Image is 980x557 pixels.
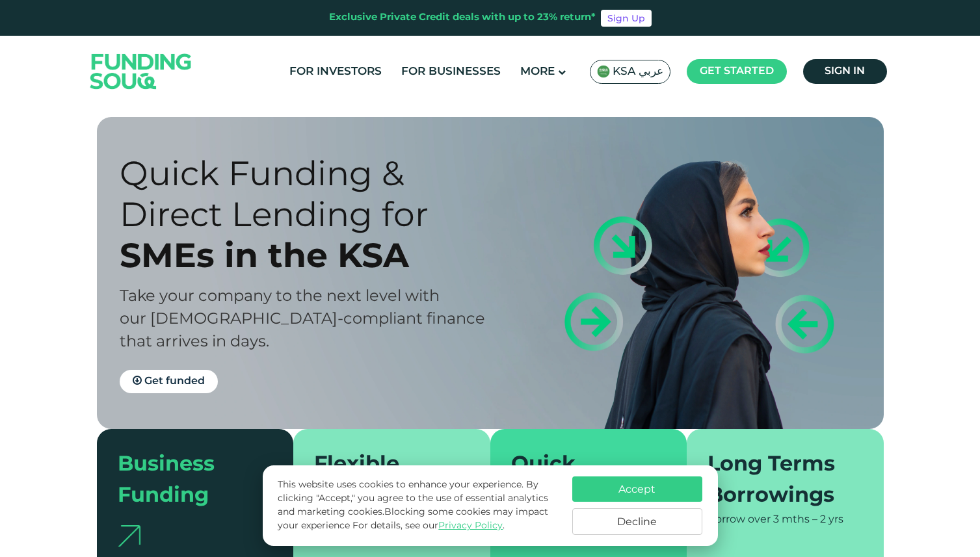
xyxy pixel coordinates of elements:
[286,61,385,83] a: For Investors
[352,521,505,530] span: For details, see our .
[572,476,702,502] button: Accept
[118,450,258,512] div: Business Funding
[329,10,596,25] div: Exclusive Private Credit deals with up to 23% return*
[708,450,847,512] div: Long Terms Borrowings
[511,450,651,512] div: Quick Approvals
[77,38,205,104] img: Logo
[120,153,513,235] div: Quick Funding & Direct Lending for
[700,66,774,76] span: Get started
[118,525,140,547] img: arrow
[314,450,454,512] div: Flexible loans
[398,61,504,83] a: For Businesses
[773,515,843,525] span: 3 mths – 2 yrs
[601,10,652,27] a: Sign Up
[120,289,485,350] span: Take your company to the next level with our [DEMOGRAPHIC_DATA]-compliant finance that arrives in...
[144,376,205,386] span: Get funded
[120,235,513,276] div: SMEs in the KSA
[572,508,702,535] button: Decline
[803,59,887,84] a: Sign in
[708,515,771,525] span: Borrow over
[613,64,663,79] span: KSA عربي
[278,508,548,530] span: Blocking some cookies may impact your experience
[597,65,610,78] img: SA Flag
[520,66,555,77] span: More
[825,66,865,76] span: Sign in
[438,521,503,530] a: Privacy Policy
[278,478,559,533] p: This website uses cookies to enhance your experience. By clicking "Accept," you agree to the use ...
[120,370,218,393] a: Get funded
